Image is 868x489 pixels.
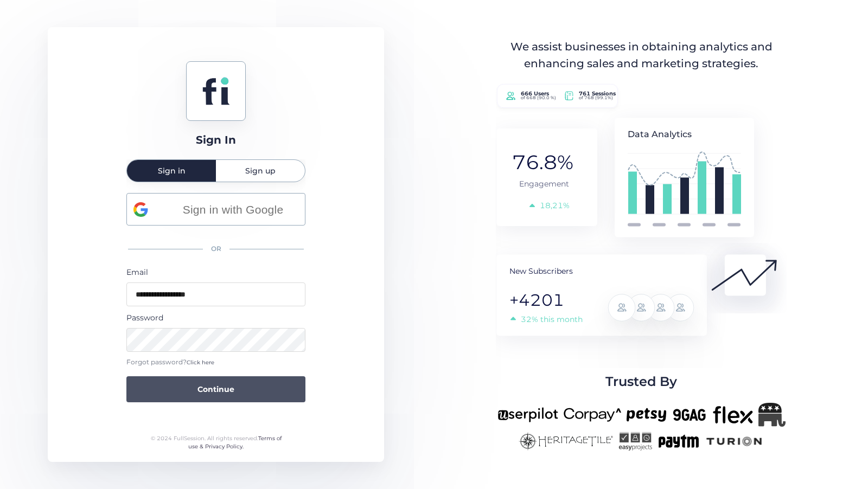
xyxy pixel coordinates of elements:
tspan: of 668 (90.0 %) [521,95,556,100]
button: Continue [126,376,305,402]
div: Sign In [196,132,236,149]
img: corpay-new.png [564,403,621,427]
img: userpilot-new.png [497,403,558,427]
img: petsy-new.png [627,403,666,427]
tspan: of 768 (99.1%) [579,95,613,100]
span: Sign in [158,167,186,175]
span: Sign up [245,167,276,175]
span: Click here [187,359,214,366]
span: Sign in with Google [168,201,298,218]
tspan: 666 Users [521,90,550,97]
img: flex-new.png [713,403,753,427]
img: paytm-new.png [658,432,699,451]
tspan: Engagement [519,179,569,189]
tspan: +4201 [509,290,564,310]
div: We assist businesses in obtaining analytics and enhancing sales and marketing strategies. [498,38,784,73]
img: turion-new.png [705,432,764,451]
tspan: 32% this month [521,314,583,324]
span: Continue [197,383,234,395]
tspan: 18,21% [540,200,570,210]
img: easyprojects-new.png [618,432,652,451]
div: © 2024 FullSession. All rights reserved. [146,434,286,451]
img: 9gag-new.png [672,403,707,427]
tspan: New Subscribers [509,266,573,275]
tspan: 76.8% [512,150,573,173]
tspan: 761 Sessions [579,90,616,97]
img: Republicanlogo-bw.png [758,403,786,427]
div: Forgot password? [126,357,305,368]
img: heritagetile-new.png [519,432,613,451]
a: Terms of use & Privacy Policy. [188,435,282,451]
span: Trusted By [605,371,677,392]
div: Password [126,312,305,324]
div: Email [126,266,305,278]
div: OR [126,237,305,261]
tspan: Data Analytics [628,129,692,139]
